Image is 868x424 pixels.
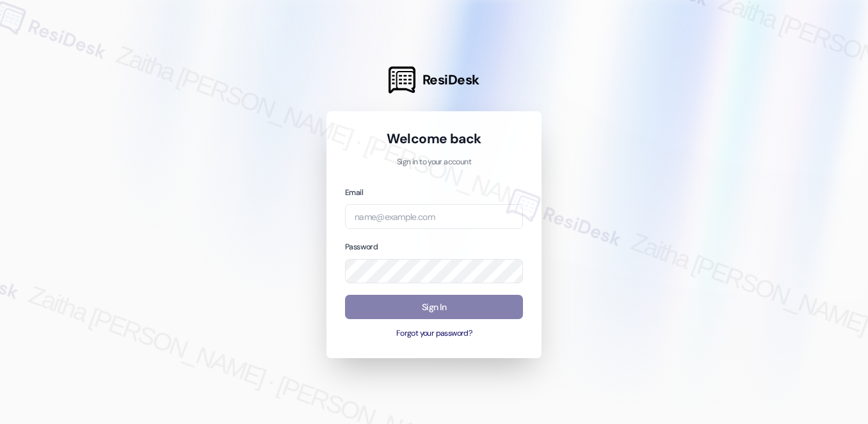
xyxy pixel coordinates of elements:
span: ResiDesk [422,71,479,89]
label: Email [345,187,363,198]
h1: Welcome back [345,130,523,148]
button: Sign In [345,295,523,320]
input: name@example.com [345,204,523,229]
label: Password [345,242,378,252]
img: ResiDesk Logo [389,67,415,93]
button: Forgot your password? [345,328,523,340]
p: Sign in to your account [345,157,523,168]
